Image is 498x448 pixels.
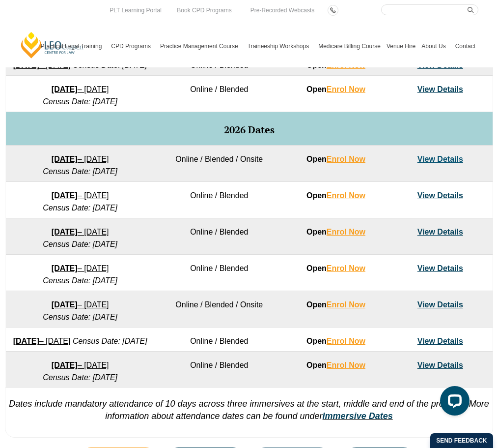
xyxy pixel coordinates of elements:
a: [DATE]– [DATE] [52,155,109,163]
strong: Open [306,300,365,309]
a: Medicare Billing Course [315,25,384,67]
em: Census Date: [DATE] [43,167,117,176]
td: Online / Blended [155,352,284,388]
a: Enrol Now [327,300,365,309]
a: View Details [417,264,463,272]
a: Enrol Now [327,264,365,272]
a: [DATE]– [DATE] [52,361,109,369]
strong: [DATE] [52,361,78,369]
em: Census Date: [DATE] [43,373,117,382]
a: Pre-Recorded Webcasts [248,5,317,16]
a: CPD Programs [108,25,157,67]
strong: Open [306,264,365,272]
a: Book CPD Programs [174,5,234,16]
a: View Details [417,155,463,163]
em: Dates include mandatory attendance of 10 days across three immersives at the start, middle and en... [9,399,489,421]
strong: Open [306,361,365,369]
strong: [DATE] [52,228,78,236]
a: Enrol Now [327,155,365,163]
em: Census Date: [DATE] [73,337,147,345]
a: [DATE]– [DATE] [52,228,109,236]
a: [DATE]– [DATE] [13,337,71,345]
strong: Open [306,191,365,200]
strong: [DATE] [13,337,39,345]
a: Enrol Now [327,337,365,345]
iframe: LiveChat chat widget [432,382,473,423]
a: [DATE]– [DATE] [52,85,109,93]
a: [DATE]– [DATE] [52,300,109,309]
a: Enrol Now [327,228,365,236]
strong: Open [306,155,365,163]
a: Immersive Dates [323,411,393,421]
strong: [DATE] [52,264,78,272]
em: Census Date: [DATE] [43,313,117,321]
a: Enrol Now [327,361,365,369]
a: [PERSON_NAME] Centre for Law [20,31,85,59]
a: View Details [417,337,463,345]
a: Enrol Now [327,191,365,200]
td: Online / Blended [155,328,284,352]
strong: [DATE] [52,85,78,93]
td: Online / Blended [155,182,284,218]
a: View Details [417,228,463,236]
td: Online / Blended [155,255,284,291]
em: Census Date: [DATE] [43,276,117,285]
a: Practical Legal Training [38,25,109,67]
a: View Details [417,361,463,369]
td: Online / Blended / Onsite [155,291,284,328]
td: Online / Blended [155,76,284,112]
strong: [DATE] [52,191,78,200]
strong: Open [306,85,365,93]
a: [DATE]– [DATE] [52,191,109,200]
a: PLT Learning Portal [107,5,164,16]
a: View Details [417,300,463,309]
a: Venue Hire [384,25,418,67]
a: View Details [417,191,463,200]
a: [DATE]– [DATE] [52,264,109,272]
td: Online / Blended [155,218,284,255]
em: Census Date: [DATE] [43,240,117,248]
a: Enrol Now [327,85,365,93]
a: Contact [452,25,478,67]
a: Practice Management Course [157,25,245,67]
a: View Details [417,85,463,93]
em: Census Date: [DATE] [43,204,117,212]
span: 2026 Dates [224,123,275,136]
a: About Us [418,25,452,67]
strong: [DATE] [52,300,78,309]
strong: Open [306,337,365,345]
strong: Open [306,228,365,236]
a: Traineeship Workshops [245,25,315,67]
em: Census Date: [DATE] [43,97,117,106]
td: Online / Blended / Onsite [155,146,284,182]
strong: [DATE] [52,155,78,163]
